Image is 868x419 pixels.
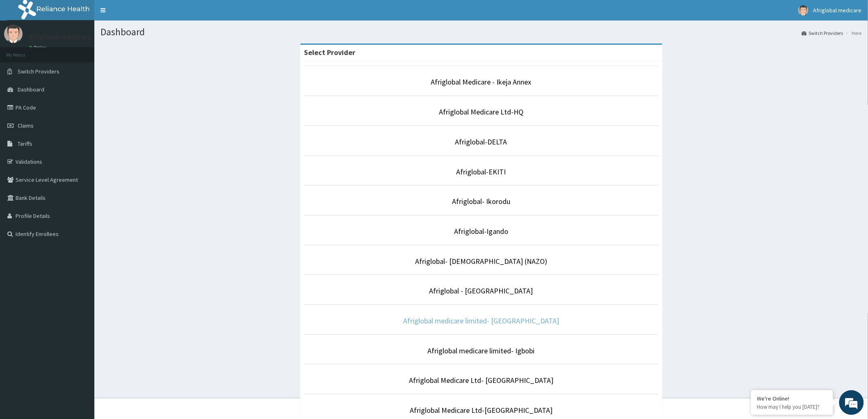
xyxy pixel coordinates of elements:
a: Online [29,45,48,50]
a: Afriglobal - [GEOGRAPHIC_DATA] [429,286,533,295]
span: Claims [18,122,34,129]
a: Afriglobal medicare limited- [GEOGRAPHIC_DATA] [403,316,559,325]
a: Afriglobal Medicare Ltd-HQ [439,107,523,117]
img: User Image [4,25,23,43]
span: Tariffs [18,140,32,147]
p: How may I help you today? [757,403,827,410]
li: Here [844,30,862,37]
span: Afriglobal medicare [813,7,862,14]
a: Afriglobal-Igando [454,227,508,236]
span: Dashboard [18,86,44,93]
a: Afriglobal- [DEMOGRAPHIC_DATA] (NAZO) [415,256,547,266]
h1: Dashboard [101,27,862,37]
strong: Select Provider [304,48,356,57]
a: Switch Providers [802,30,843,37]
a: Afriglobal Medicare - Ikeja Annex [431,77,532,87]
span: Switch Providers [18,68,59,75]
p: Afriglobal medicare [29,33,91,41]
a: Afriglobal-EKITI [457,167,506,176]
img: User Image [798,5,809,16]
a: Afriglobal- Ikorodu [452,197,510,206]
a: Afriglobal Medicare Ltd- [GEOGRAPHIC_DATA] [409,375,553,385]
a: Afriglobal-DELTA [455,137,507,147]
div: We're Online! [757,395,827,402]
a: Afriglobal medicare limited- Igbobi [428,346,535,355]
a: Afriglobal Medicare Ltd-[GEOGRAPHIC_DATA] [410,405,553,415]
